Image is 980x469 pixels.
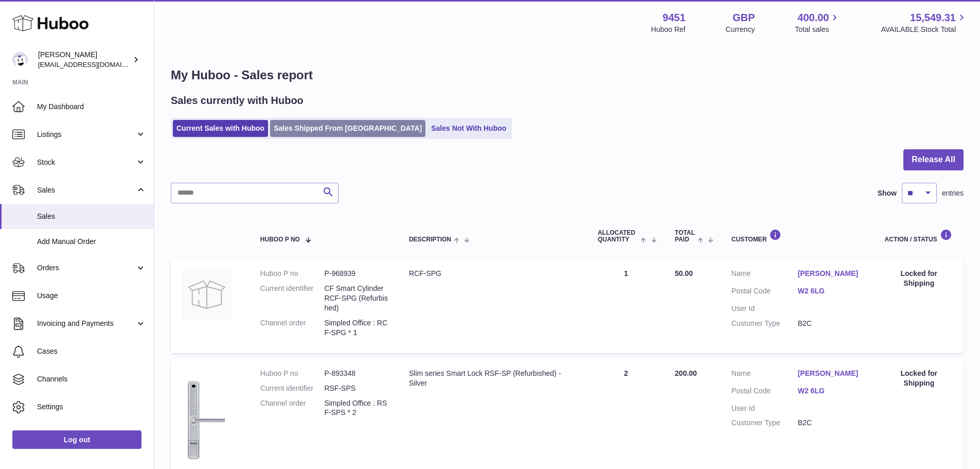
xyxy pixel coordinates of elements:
[903,149,964,170] button: Release All
[598,230,638,243] span: ALLOCATED Quantity
[37,237,146,247] span: Add Manual Order
[885,229,953,243] div: Action / Status
[881,25,968,34] span: AVAILABLE Stock Total
[726,25,755,34] div: Currency
[732,269,798,281] dt: Name
[409,369,577,388] div: Slim series Smart Lock RSF-SP (Refurbished) - Silver
[732,229,864,243] div: Customer
[260,284,325,313] dt: Current identifier
[38,50,131,70] div: [PERSON_NAME]
[885,369,953,388] div: Locked for Shipping
[675,369,697,377] span: 200.00
[260,369,325,378] dt: Huboo P no
[37,346,146,356] span: Cases
[732,319,798,328] dt: Customer Type
[324,269,388,279] dd: P-968939
[675,269,693,277] span: 50.00
[798,269,864,279] a: [PERSON_NAME]
[797,11,829,25] span: 400.00
[878,188,897,198] label: Show
[260,398,325,418] dt: Channel order
[675,230,695,243] span: Total paid
[173,120,268,137] a: Current Sales with Huboo
[324,398,388,418] dd: Simpled Office : RSF-SPS * 2
[798,418,864,428] dd: B2C
[732,286,798,299] dt: Postal Code
[37,158,135,167] span: Stock
[37,374,146,384] span: Channels
[37,130,135,140] span: Listings
[798,286,864,296] a: W2 6LG
[663,11,686,25] strong: 9451
[324,284,388,313] dd: CF Smart Cylinder RCF-SPG (Refurbished)
[260,384,325,393] dt: Current identifier
[37,402,146,412] span: Settings
[37,291,146,301] span: Usage
[260,269,325,279] dt: Huboo P no
[260,318,325,338] dt: Channel order
[881,11,968,34] a: 15,549.31 AVAILABLE Stock Total
[942,188,964,198] span: entries
[732,404,798,413] dt: User Id
[12,430,141,449] a: Log out
[37,102,146,112] span: My Dashboard
[270,120,425,137] a: Sales Shipped From [GEOGRAPHIC_DATA]
[37,212,146,221] span: Sales
[260,236,300,243] span: Huboo P no
[38,60,151,68] span: [EMAIL_ADDRESS][DOMAIN_NAME]
[409,236,451,243] span: Description
[732,386,798,398] dt: Postal Code
[885,269,953,288] div: Locked for Shipping
[732,304,798,314] dt: User Id
[324,384,388,393] dd: RSF-SPS
[37,319,135,328] span: Invoicing and Payments
[733,11,755,25] strong: GBP
[798,319,864,328] dd: B2C
[171,94,304,108] h2: Sales currently with Huboo
[427,120,510,137] a: Sales Not With Huboo
[587,258,665,353] td: 1
[12,52,28,67] img: internalAdmin-9451@internal.huboo.com
[171,67,964,83] h1: My Huboo - Sales report
[181,269,233,320] img: no-photo.jpg
[37,263,135,273] span: Orders
[795,25,841,34] span: Total sales
[798,369,864,378] a: [PERSON_NAME]
[732,369,798,381] dt: Name
[324,318,388,338] dd: Simpled Office : RCF-SPG * 1
[910,11,956,25] span: 15,549.31
[409,269,577,279] div: RCF-SPG
[798,386,864,396] a: W2 6LG
[795,11,841,34] a: 400.00 Total sales
[732,418,798,428] dt: Customer Type
[324,369,388,378] dd: P-893348
[651,25,686,34] div: Huboo Ref
[37,185,135,195] span: Sales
